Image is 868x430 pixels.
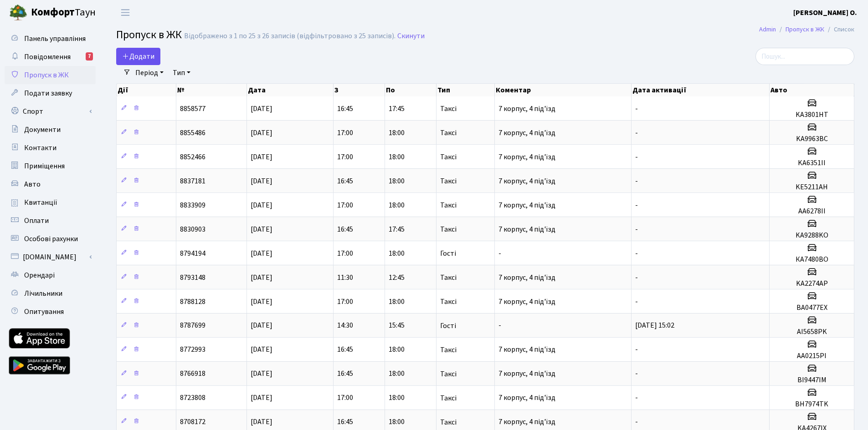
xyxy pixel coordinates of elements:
span: Гості [440,250,456,257]
a: Пропуск в ЖК [786,25,824,34]
div: 7 [86,52,93,61]
span: 17:45 [389,104,405,114]
span: - [635,297,638,307]
span: [DATE] [251,176,272,186]
span: - [635,273,638,283]
span: 8766918 [180,369,205,379]
a: [DOMAIN_NAME] [5,248,96,266]
a: Особові рахунки [5,230,96,248]
span: 8794194 [180,248,205,258]
span: 8833909 [180,200,205,210]
span: 17:00 [337,128,353,138]
span: Повідомлення [24,52,71,62]
span: 8772993 [180,345,205,355]
span: [DATE] [251,248,272,258]
span: 16:45 [337,369,353,379]
h5: KE5211AH [773,183,850,192]
a: Додати [116,48,160,65]
span: 7 корпус, 4 під'їзд [498,345,555,355]
span: - [635,152,638,162]
span: - [635,224,638,234]
a: Період [132,65,167,81]
a: Квитанції [5,193,96,212]
h5: AA0215PI [773,352,850,360]
span: 8830903 [180,224,205,234]
span: 7 корпус, 4 під'їзд [498,393,555,403]
b: [PERSON_NAME] О. [793,8,857,18]
th: Дата [247,84,334,96]
span: 16:45 [337,176,353,186]
span: 18:00 [389,417,405,427]
span: Подати заявку [24,88,72,98]
a: Подати заявку [5,84,96,102]
span: Пропуск в ЖК [24,70,69,80]
a: Лічильники [5,284,96,303]
span: 17:00 [337,248,353,258]
h5: BI9447IM [773,376,850,384]
span: Додати [122,51,154,61]
span: [DATE] [251,417,272,427]
span: 18:00 [389,393,405,403]
span: 7 корпус, 4 під'їзд [498,200,555,210]
h5: AA6278II [773,207,850,216]
span: 18:00 [389,176,405,186]
a: Документи [5,121,96,139]
span: [DATE] [251,321,272,331]
h5: BA0477EX [773,304,850,312]
span: Таксі [440,129,457,137]
a: Тип [169,65,194,81]
h5: KA9963BC [773,135,850,143]
span: Документи [24,125,61,135]
th: Тип [437,84,495,96]
span: Таксі [440,202,457,209]
span: 7 корпус, 4 під'їзд [498,369,555,379]
span: 7 корпус, 4 під'їзд [498,128,555,138]
span: - [498,321,501,331]
span: Приміщення [24,161,65,171]
span: 18:00 [389,297,405,307]
li: Список [824,25,854,35]
span: Таксі [440,153,457,161]
span: 14:30 [337,321,353,331]
a: Панель управління [5,30,96,48]
span: Таксі [440,346,457,354]
span: - [635,345,638,355]
h5: BH7974TK [773,400,850,409]
span: Опитування [24,307,64,317]
span: Особові рахунки [24,234,78,244]
a: Скинути [397,32,425,40]
span: Лічильники [24,288,62,298]
span: [DATE] [251,273,272,283]
span: 8793148 [180,273,205,283]
span: [DATE] [251,369,272,379]
span: - [635,369,638,379]
span: 17:00 [337,393,353,403]
span: 17:00 [337,200,353,210]
a: Орендарі [5,266,96,284]
span: - [498,248,501,258]
span: - [635,393,638,403]
span: 8708172 [180,417,205,427]
span: 8855486 [180,128,205,138]
span: 17:45 [389,224,405,234]
span: Таксі [440,395,457,402]
span: 8723808 [180,393,205,403]
span: - [635,248,638,258]
span: Квитанції [24,197,57,207]
span: Таксі [440,370,457,378]
span: 12:45 [389,273,405,283]
span: Контакти [24,143,56,153]
span: - [635,104,638,114]
span: 18:00 [389,369,405,379]
th: Авто [770,84,854,96]
div: Відображено з 1 по 25 з 26 записів (відфільтровано з 25 записів). [184,32,395,40]
th: З [334,84,385,96]
span: 7 корпус, 4 під'їзд [498,176,555,186]
span: - [635,128,638,138]
h5: AI5658PK [773,328,850,336]
th: По [385,84,437,96]
span: 7 корпус, 4 під'їзд [498,273,555,283]
span: [DATE] [251,224,272,234]
span: Таксі [440,274,457,281]
a: [PERSON_NAME] О. [793,7,857,18]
